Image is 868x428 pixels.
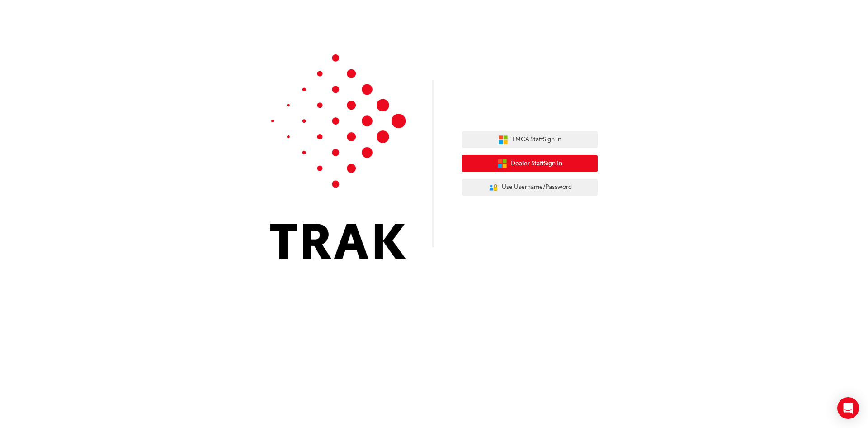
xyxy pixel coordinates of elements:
img: Trak [270,54,406,259]
button: Dealer StaffSign In [462,155,598,172]
button: Use Username/Password [462,179,598,196]
span: Dealer Staff Sign In [511,159,562,169]
div: Open Intercom Messenger [837,397,859,419]
span: Use Username/Password [502,182,572,192]
button: TMCA StaffSign In [462,131,598,149]
span: TMCA Staff Sign In [512,135,561,145]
